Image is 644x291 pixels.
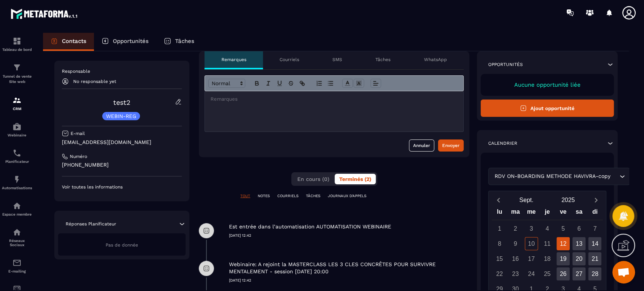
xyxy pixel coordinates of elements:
img: social-network [12,228,22,237]
p: JOURNAUX D'APPELS [328,193,366,199]
a: Opportunités [94,33,156,51]
a: emailemailE-mailing [2,253,32,279]
p: NOTES [258,193,270,199]
p: WEBIN-REG [106,113,136,119]
p: Opportunités [488,61,523,67]
a: automationsautomationsEspace membre [2,196,32,222]
p: TOUT [240,193,250,199]
p: Tâches [375,57,390,63]
p: Opportunités [113,38,149,44]
div: Ouvrir le chat [612,261,635,283]
button: Terminés (2) [335,174,376,184]
div: Envoyer [442,142,460,149]
img: logo [11,7,78,20]
p: [DATE] 12:42 [229,278,469,283]
p: [EMAIL_ADDRESS][DOMAIN_NAME] [62,139,182,146]
button: Envoyer [438,139,464,152]
div: 25 [541,267,554,280]
p: Courriels [280,57,299,63]
div: 19 [556,252,570,265]
a: formationformationCRM [2,90,32,116]
img: automations [12,201,22,210]
div: 11 [541,237,554,250]
button: Next month [589,195,603,205]
div: 8 [493,237,506,250]
img: formation [12,96,22,105]
button: Ajout opportunité [481,100,614,117]
p: Planificateur [2,159,32,164]
div: 23 [509,267,522,280]
div: 6 [572,222,586,235]
a: formationformationTableau de bord [2,31,32,57]
div: 17 [525,252,538,265]
a: schedulerschedulerPlanificateur [2,143,32,169]
p: Aucune opportunité liée [488,81,606,88]
p: Voir toutes les informations [62,184,182,190]
div: sa [571,207,587,220]
p: [PHONE_NUMBER] [62,161,182,168]
p: Remarques [221,57,246,63]
div: 20 [572,252,586,265]
p: Automatisations [2,186,32,190]
p: Tableau de bord [2,47,32,52]
p: COURRIELS [277,193,298,199]
p: CRM [2,107,32,111]
p: TÂCHES [306,193,320,199]
div: 1 [493,222,506,235]
a: Tâches [156,33,202,51]
div: me [523,207,539,220]
div: 3 [525,222,538,235]
div: Search for option [488,168,630,185]
span: Pas de donnée [106,242,138,248]
p: Webinaire: A rejoint la MASTERCLASS LES 3 CLES CONCRÊTES POUR SURVIVRE MENTALEMENT - session [DAT... [229,261,467,275]
p: Tâches [175,38,194,44]
input: Search for option [612,172,618,181]
div: 21 [588,252,601,265]
div: 22 [493,267,506,280]
div: 15 [493,252,506,265]
div: 24 [525,267,538,280]
button: Annuler [409,139,434,152]
img: automations [12,175,22,184]
div: 18 [541,252,554,265]
div: 28 [588,267,601,280]
p: Numéro [70,153,87,159]
p: Espace membre [2,212,32,216]
a: automationsautomationsAutomatisations [2,169,32,196]
div: 14 [588,237,601,250]
div: 13 [572,237,586,250]
div: 4 [541,222,554,235]
p: E-mail [71,130,85,136]
p: Tunnel de vente Site web [2,74,32,84]
div: ma [507,207,523,220]
div: 9 [509,237,522,250]
p: Réponses Planificateur [66,221,116,227]
button: Previous month [492,195,506,205]
button: En cours (0) [293,174,334,184]
img: formation [12,37,22,46]
div: 26 [556,267,570,280]
p: WhatsApp [424,57,447,63]
p: Responsable [62,68,182,74]
img: automations [12,122,22,131]
img: scheduler [12,149,22,158]
a: social-networksocial-networkRéseaux Sociaux [2,222,32,253]
div: 7 [588,222,601,235]
button: Open months overlay [506,193,547,207]
p: E-mailing [2,269,32,273]
div: 27 [572,267,586,280]
img: email [12,258,22,267]
a: formationformationTunnel de vente Site web [2,57,32,90]
div: ve [555,207,571,220]
div: 2 [509,222,522,235]
div: 12 [556,237,570,250]
p: [DATE] 12:42 [229,233,469,238]
div: di [587,207,603,220]
a: automationsautomationsWebinaire [2,116,32,143]
span: Terminés (2) [339,176,371,182]
span: RDV ON-BOARDING METHODE HAVIVRA-copy [493,172,612,181]
span: En cours (0) [297,176,329,182]
p: Webinaire [2,133,32,137]
p: No responsable yet [73,79,116,84]
div: 5 [556,222,570,235]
